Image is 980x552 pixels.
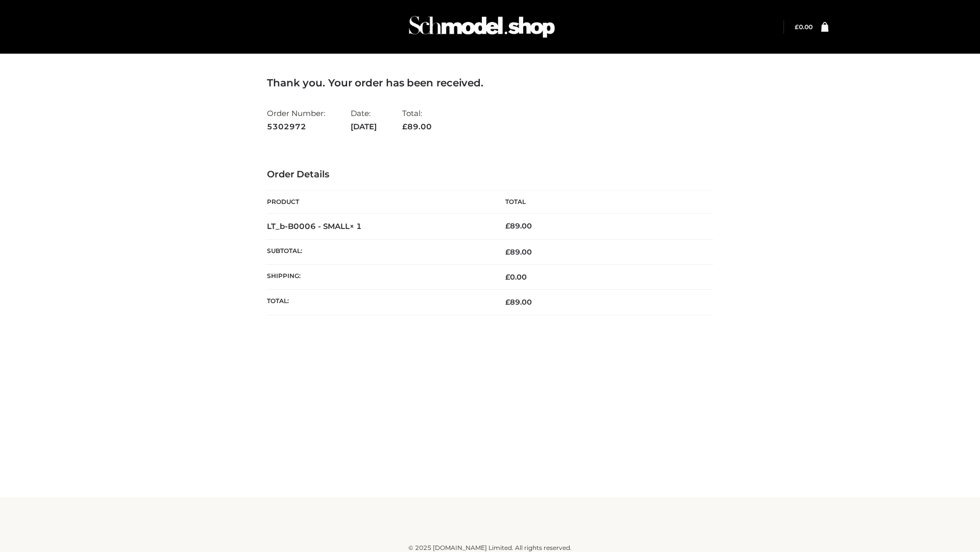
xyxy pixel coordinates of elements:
span: £ [505,247,510,257]
bdi: 0.00 [795,23,813,31]
h3: Thank you. Your order has been received. [267,77,713,89]
strong: × 1 [350,221,362,231]
span: £ [795,23,799,31]
strong: [DATE] [351,120,377,133]
span: £ [505,272,510,282]
strong: LT_b-B0006 - SMALL [267,221,362,231]
th: Shipping: [267,265,490,290]
th: Product [267,191,490,214]
span: 89.00 [505,247,532,257]
li: Order Number: [267,104,325,135]
span: £ [505,221,510,231]
h3: Order Details [267,169,713,180]
strong: 5302972 [267,120,325,133]
span: 89.00 [402,122,432,131]
span: £ [505,297,510,307]
th: Total [490,191,713,214]
bdi: 89.00 [505,221,532,231]
li: Date: [351,104,377,135]
img: Schmodel Admin 964 [405,7,558,47]
bdi: 0.00 [505,272,527,282]
span: 89.00 [505,297,532,307]
li: Total: [402,104,432,135]
a: £0.00 [795,23,813,31]
span: £ [402,122,407,131]
th: Total: [267,290,490,315]
th: Subtotal: [267,239,490,264]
